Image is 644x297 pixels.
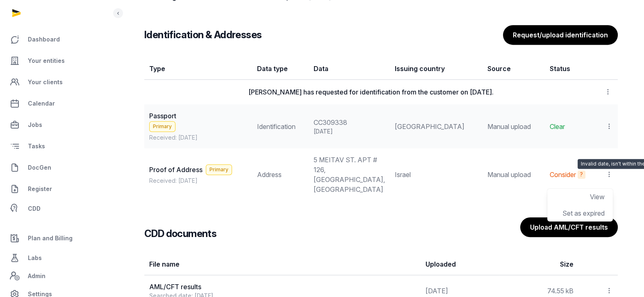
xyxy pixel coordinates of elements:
th: Status [545,58,598,80]
th: Data [309,58,390,80]
span: View [590,193,605,201]
div: CC309338 [314,117,385,127]
td: Identification [252,104,309,148]
div: Consider [550,170,576,180]
span: Plan and Billing [28,233,73,243]
h3: CDD documents [144,227,216,240]
div: [PERSON_NAME] has requested for identification from the customer on [DATE]. [149,87,593,97]
th: File name [144,253,421,275]
a: Plan and Billing [7,228,111,248]
h3: Identification & Addresses [144,28,262,41]
span: Your clients [28,77,63,87]
a: Jobs [7,115,111,135]
td: Israel [390,148,482,201]
span: Dashboard [28,35,60,44]
span: Clear [550,122,565,131]
span: Your entities [28,56,65,66]
span: Primary [206,164,232,175]
a: Your clients [7,72,111,92]
span: CDD [28,204,41,214]
span: Calendar [28,99,55,108]
span: Register [28,184,52,194]
th: Data type [252,58,309,80]
a: Register [7,179,111,199]
a: CDD [7,200,111,217]
span: Passport [149,112,176,120]
button: Request/upload identification [503,25,618,45]
span: Tasks [28,141,45,151]
div: More info [578,170,585,179]
button: Upload AML/CFT results [520,217,618,237]
div: Manual upload [487,122,540,131]
a: Admin [7,268,111,284]
a: Calendar [7,94,111,113]
span: Admin [28,271,46,281]
a: Your entities [7,51,111,71]
td: Address [252,148,309,201]
div: Received: [DATE] [149,177,247,185]
th: Issuing country [390,58,482,80]
th: Uploaded [421,253,500,275]
span: Received: [DATE] [149,134,247,142]
span: Labs [28,253,42,263]
span: Proof of Address [149,166,203,174]
td: [GEOGRAPHIC_DATA] [390,104,482,148]
div: [DATE] [314,127,385,136]
span: Set as expired [562,209,605,217]
th: Size [499,253,578,275]
a: Dashboard [7,30,111,49]
a: Tasks [7,136,111,156]
span: Jobs [28,120,42,130]
th: Type [144,58,252,80]
td: Manual upload [482,148,545,201]
span: Primary [149,121,175,132]
a: DocGen [7,158,111,177]
div: AML/CFT results [149,282,416,292]
th: Source [482,58,545,80]
div: 5 MEITAV ST. APT # 126, [GEOGRAPHIC_DATA], [GEOGRAPHIC_DATA] [314,155,385,194]
a: Labs [7,248,111,268]
span: DocGen [28,163,51,173]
